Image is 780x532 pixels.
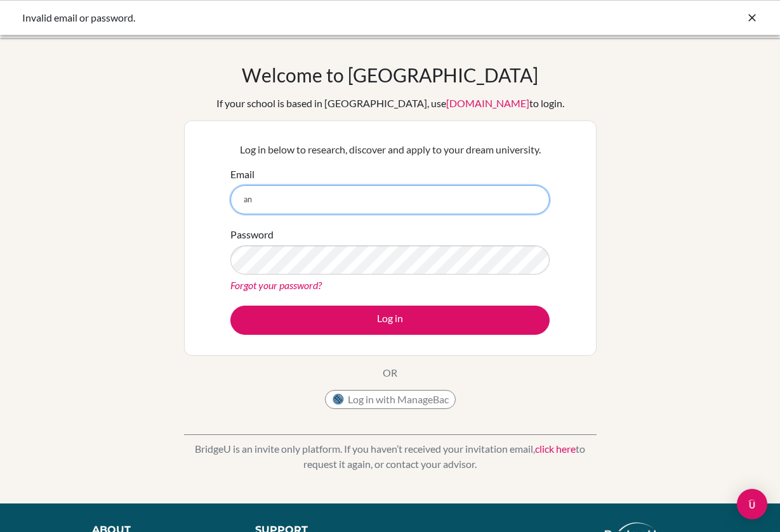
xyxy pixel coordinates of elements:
[535,443,576,455] a: click here
[230,227,274,242] label: Password
[22,10,568,25] div: Invalid email or password.
[216,96,564,111] div: If your school is based in [GEOGRAPHIC_DATA], use to login.
[230,167,254,182] label: Email
[230,279,322,291] a: Forgot your password?
[230,306,550,335] button: Log in
[325,390,456,409] button: Log in with ManageBac
[737,489,767,519] div: Open Intercom Messenger
[383,365,397,380] p: OR
[230,142,550,157] p: Log in below to research, discover and apply to your dream university.
[242,63,538,86] h1: Welcome to [GEOGRAPHIC_DATA]
[446,97,529,109] a: [DOMAIN_NAME]
[184,441,597,472] p: BridgeU is an invite only platform. If you haven’t received your invitation email, to request it ...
